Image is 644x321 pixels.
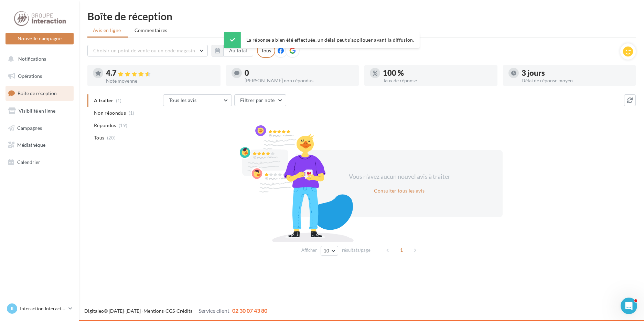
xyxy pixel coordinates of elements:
[169,97,197,103] span: Tous les avis
[212,45,253,56] button: Au total
[522,69,631,77] div: 3 jours
[20,305,66,312] p: Interaction Interaction Santé - [GEOGRAPHIC_DATA]
[11,305,13,312] span: II
[135,27,168,34] span: Commentaires
[129,110,135,116] span: (1)
[93,48,195,53] span: Choisir un point de vente ou un code magasin
[19,108,55,114] span: Visibilité en ligne
[94,110,126,116] span: Non répondus
[143,308,164,314] a: Mentions
[163,94,232,106] button: Tous les avis
[4,121,75,135] a: Campagnes
[87,11,636,21] div: Boîte de réception
[4,155,75,169] a: Calendrier
[396,245,407,256] span: 1
[87,45,208,56] button: Choisir un point de vente ou un code magasin
[301,247,317,253] span: Afficher
[321,246,338,256] button: 10
[18,73,42,79] span: Opérations
[4,86,75,101] a: Boîte de réception
[17,125,42,131] span: Campagnes
[84,308,104,314] a: Digitaleo
[6,302,74,315] a: II Interaction Interaction Santé - [GEOGRAPHIC_DATA]
[94,122,116,129] span: Répondus
[383,78,492,83] div: Taux de réponse
[198,307,229,314] span: Service client
[232,307,267,314] span: 02 30 07 43 80
[107,135,116,141] span: (20)
[6,33,74,44] button: Nouvelle campagne
[18,56,46,62] span: Notifications
[245,69,354,77] div: 0
[4,52,72,66] button: Notifications
[4,104,75,118] a: Visibilité en ligne
[383,69,492,77] div: 100 %
[340,172,459,181] div: Vous n'avez aucun nouvel avis à traiter
[4,138,75,152] a: Médiathèque
[342,247,371,253] span: résultats/page
[245,78,354,83] div: [PERSON_NAME] non répondus
[371,187,427,195] button: Consulter tous les avis
[324,248,330,253] span: 10
[223,45,253,56] button: Au total
[165,308,175,314] a: CGS
[522,78,631,83] div: Délai de réponse moyen
[94,134,104,141] span: Tous
[621,298,637,314] iframe: Intercom live chat
[106,69,215,77] div: 4.7
[106,79,215,83] div: Note moyenne
[119,123,127,128] span: (19)
[176,308,192,314] a: Crédits
[4,69,75,83] a: Opérations
[17,142,45,148] span: Médiathèque
[234,94,286,106] button: Filtrer par note
[17,159,40,165] span: Calendrier
[224,32,420,48] div: La réponse a bien été effectuée, un délai peut s’appliquer avant la diffusion.
[18,90,57,96] span: Boîte de réception
[84,308,267,314] span: © [DATE]-[DATE] - - -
